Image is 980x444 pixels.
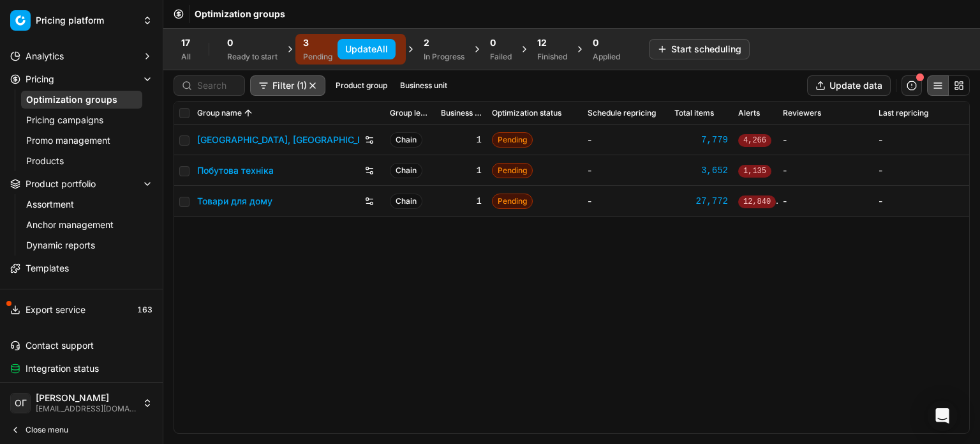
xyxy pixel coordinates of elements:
[181,36,190,49] span: 17
[593,36,598,49] span: 0
[778,186,873,217] td: -
[26,425,68,435] span: Close menu
[674,195,728,208] a: 27,772
[395,78,452,93] button: Business unit
[649,39,750,59] button: Start scheduling
[390,194,422,209] span: Chain
[21,195,142,213] a: Assortment
[583,125,669,155] td: -
[588,108,656,118] span: Schedule repricing
[227,52,278,62] div: Ready to start
[390,163,422,178] span: Chain
[21,236,142,254] a: Dynamic reports
[927,401,958,431] div: Open Intercom Messenger
[5,335,158,356] button: Contact support
[492,108,561,118] span: Optimization status
[197,108,242,118] span: Group name
[36,392,137,404] span: [PERSON_NAME]
[181,52,191,62] div: All
[250,75,325,96] button: Filter (1)
[36,15,137,26] span: Pricing platform
[227,36,233,49] span: 0
[21,111,142,129] a: Pricing campaigns
[303,36,309,49] span: 3
[195,8,285,20] nav: breadcrumb
[5,358,158,379] button: Integration status
[26,362,99,375] span: Integration status
[26,339,94,352] span: Contact support
[26,73,54,86] span: Pricing
[492,194,533,209] span: Pending
[5,174,158,194] button: Product portfolio
[490,36,496,49] span: 0
[21,152,142,170] a: Products
[778,155,873,186] td: -
[537,52,567,62] div: Finished
[537,36,547,49] span: 12
[195,8,285,20] span: Optimization groups
[390,108,431,118] span: Group level
[26,178,96,190] span: Product portfolio
[21,91,142,109] a: Optimization groups
[873,186,969,217] td: -
[197,164,274,177] a: Побутова техніка
[5,5,158,36] button: Pricing platform
[492,132,533,148] span: Pending
[197,195,272,208] a: Товари для дому
[738,134,771,147] span: 4,266
[26,50,64,63] span: Analytics
[674,134,728,146] a: 7,779
[5,388,158,418] button: ОГ[PERSON_NAME][EMAIL_ADDRESS][DOMAIN_NAME]
[441,164,482,177] div: 1
[197,79,237,92] input: Search
[5,46,158,66] button: Analytics
[674,164,728,177] a: 3,652
[5,300,158,320] button: Export service
[441,195,482,208] div: 1
[5,421,158,439] button: Close menu
[5,69,158,89] button: Pricing
[738,108,760,118] span: Alerts
[873,125,969,155] td: -
[583,155,669,186] td: -
[21,216,142,234] a: Anchor management
[783,108,821,118] span: Reviewers
[303,52,332,62] div: Pending
[197,134,359,146] a: [GEOGRAPHIC_DATA], [GEOGRAPHIC_DATA] і город
[36,404,137,414] span: [EMAIL_ADDRESS][DOMAIN_NAME]
[26,262,69,275] span: Templates
[21,132,142,149] a: Promo management
[26,303,85,316] span: Export service
[441,134,482,146] div: 1
[424,52,464,62] div: In Progress
[738,195,776,208] span: 12,840
[873,155,969,186] td: -
[778,125,873,155] td: -
[5,258,158,279] a: Templates
[490,52,512,62] div: Failed
[879,108,928,118] span: Last repricing
[424,36,429,49] span: 2
[738,165,771,178] span: 1,135
[242,107,255,119] button: Sorted by Group name ascending
[11,394,30,413] span: ОГ
[338,39,396,59] button: UpdateAll
[492,163,533,178] span: Pending
[674,108,714,118] span: Total items
[330,78,392,93] button: Product group
[593,52,620,62] div: Applied
[583,186,669,217] td: -
[807,75,891,96] button: Update data
[441,108,482,118] span: Business unit
[390,132,422,148] span: Chain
